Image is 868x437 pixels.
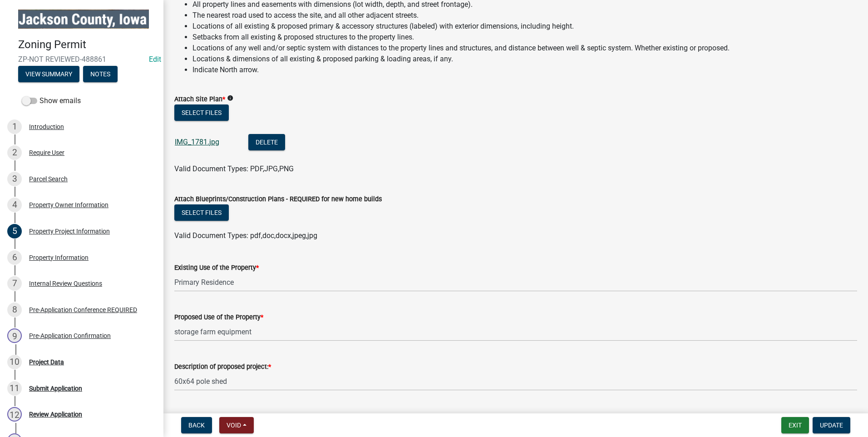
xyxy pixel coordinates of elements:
[7,198,22,212] div: 4
[248,138,285,147] wm-modal-confirm: Delete Document
[7,119,22,134] div: 1
[192,21,857,32] li: Locations of all existing & proposed primary & accessory structures (labeled) with exterior dimen...
[192,54,857,65] li: Locations & dimensions of all existing & proposed parking & loading areas, if any.
[29,228,110,234] div: Property Project Information
[181,417,212,433] button: Back
[29,385,82,392] div: Submit Application
[29,333,111,339] div: Pre-Application Confirmation
[18,10,149,29] img: Jackson County, Iowa
[174,364,271,370] label: Description of proposed project:
[29,411,82,417] div: Review Application
[7,224,22,238] div: 5
[174,96,225,103] label: Attach Site Plan
[248,134,285,150] button: Delete
[781,417,809,433] button: Exit
[7,381,22,396] div: 11
[188,422,205,429] span: Back
[7,355,22,369] div: 10
[7,328,22,343] div: 9
[192,65,857,75] li: Indicate North arrow.
[7,172,22,186] div: 3
[29,359,64,365] div: Project Data
[175,138,219,146] a: IMG_1781.jpg
[174,314,263,321] label: Proposed Use of the Property
[7,303,22,317] div: 8
[219,417,254,433] button: Void
[174,104,229,121] button: Select files
[29,280,102,287] div: Internal Review Questions
[29,149,64,156] div: Require User
[22,95,81,106] label: Show emails
[813,417,850,433] button: Update
[7,145,22,160] div: 2
[174,196,382,203] label: Attach Blueprints/Construction Plans - REQUIRED for new home builds
[18,66,79,82] button: View Summary
[174,204,229,221] button: Select files
[7,276,22,291] div: 7
[192,10,857,21] li: The nearest road used to access the site, and all other adjacent streets.
[174,265,259,271] label: Existing Use of the Property
[7,407,22,422] div: 12
[29,202,108,208] div: Property Owner Information
[29,307,137,313] div: Pre-Application Conference REQUIRED
[174,231,317,240] span: Valid Document Types: pdf,doc,docx,jpeg,jpg
[18,38,156,51] h4: Zoning Permit
[820,422,843,429] span: Update
[29,124,64,130] div: Introduction
[192,43,857,54] li: Locations of any well and/or septic system with distances to the property lines and structures, a...
[29,254,89,261] div: Property Information
[192,32,857,43] li: Setbacks from all existing & proposed structures to the property lines.
[149,55,161,64] wm-modal-confirm: Edit Application Number
[227,95,233,101] i: info
[83,66,118,82] button: Notes
[149,55,161,64] a: Edit
[227,422,241,429] span: Void
[83,71,118,78] wm-modal-confirm: Notes
[18,55,145,64] span: ZP-NOT REVIEWED-488861
[174,164,294,173] span: Valid Document Types: PDF,JPG,PNG
[29,176,68,182] div: Parcel Search
[7,250,22,265] div: 6
[18,71,79,78] wm-modal-confirm: Summary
